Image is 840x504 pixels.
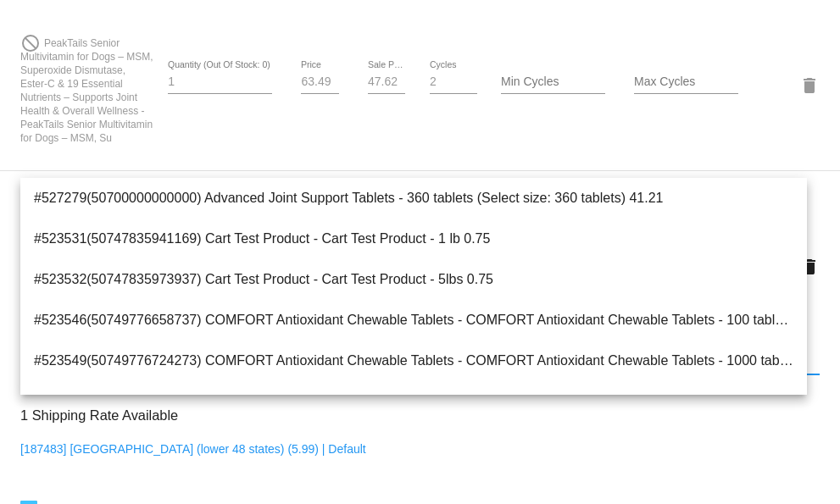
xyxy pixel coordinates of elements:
[20,442,366,456] a: [187483] [GEOGRAPHIC_DATA] (lower 48 states) (5.99) | Default
[34,178,793,219] span: #527279(50700000000000) Advanced Joint Support Tablets - 360 tablets (Select size: 360 tablets) 4...
[34,341,793,381] span: #523549(50749776724273) COMFORT Antioxidant Chewable Tablets - COMFORT Antioxidant Chewable Table...
[34,219,793,259] span: #523531(50747835941169) Cart Test Product - Cart Test Product - 1 lb 0.75
[34,381,793,422] span: #523547(50749776691505) COMFORT Antioxidant Chewable Tablets - COMFORT Antioxidant Chewable Table...
[168,75,272,89] input: Quantity (Out Of Stock: 0)
[634,75,738,89] input: Max Cycles
[799,75,820,96] mat-icon: delete
[20,397,178,434] h3: 1 Shipping Rate Available
[34,300,793,341] span: #523546(50749776658737) COMFORT Antioxidant Chewable Tablets - COMFORT Antioxidant Chewable Table...
[430,75,477,89] input: Cycles
[301,75,338,89] input: Price
[799,257,820,277] mat-icon: delete
[20,37,153,144] span: PeakTails Senior Multivitamin for Dogs – MSM, Superoxide Dismutase, Ester-C & 19 Essential Nutrie...
[20,33,41,53] mat-icon: do_not_disturb
[34,259,793,300] span: #523532(50747835973937) Cart Test Product - Cart Test Product - 5lbs 0.75
[501,75,605,89] input: Min Cycles
[368,75,405,89] input: Sale Price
